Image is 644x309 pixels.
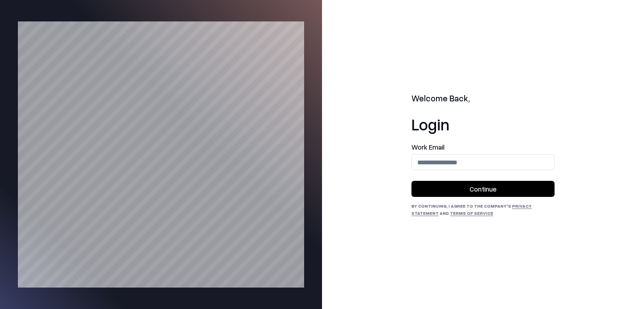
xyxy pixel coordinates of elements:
div: By continuing, I agree to the Company's and [411,202,555,217]
a: Terms of Service [450,210,493,216]
button: Continue [411,181,555,197]
h1: Login [411,115,555,133]
label: Work Email [411,144,555,150]
h2: Welcome Back, [411,92,555,105]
